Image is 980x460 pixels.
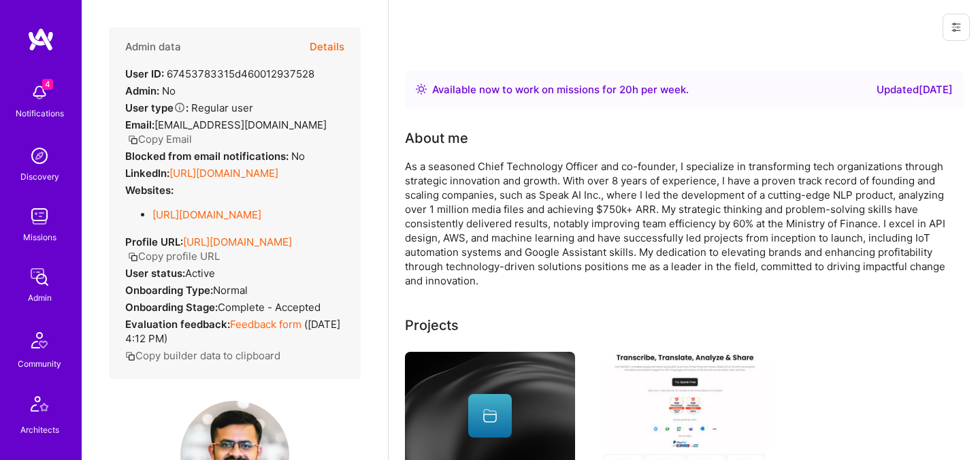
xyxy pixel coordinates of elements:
[125,101,253,115] div: Regular user
[432,82,689,98] div: Available now to work on missions for h per week .
[23,390,56,423] img: Architects
[27,27,54,52] img: logo
[42,79,53,90] span: 4
[218,301,321,314] span: Complete - Accepted
[169,167,278,180] a: [URL][DOMAIN_NAME]
[125,41,181,53] h4: Admin data
[405,159,949,288] div: As a seasoned Chief Technology Officer and co-founder, I specialize in transforming tech organiza...
[125,235,183,248] strong: Profile URL:
[128,252,138,262] i: icon Copy
[416,84,427,95] img: Availability
[20,423,59,437] div: Architects
[310,27,344,67] button: Details
[405,128,468,148] div: About me
[128,249,220,263] button: Copy profile URL
[125,301,218,314] strong: Onboarding Stage:
[125,149,305,163] div: No
[230,318,301,331] a: Feedback form
[26,79,53,106] img: bell
[152,208,261,221] a: [URL][DOMAIN_NAME]
[125,84,159,97] strong: Admin:
[125,118,154,131] strong: Email:
[125,167,169,180] strong: LinkedIn:
[28,291,52,305] div: Admin
[125,267,185,280] strong: User status:
[125,67,164,80] strong: User ID:
[20,169,59,184] div: Discovery
[26,203,53,230] img: teamwork
[23,324,56,357] img: Community
[213,284,248,297] span: normal
[125,348,280,363] button: Copy builder data to clipboard
[125,318,230,331] strong: Evaluation feedback:
[128,132,192,146] button: Copy Email
[128,135,138,145] i: icon Copy
[174,101,186,114] i: Help
[26,142,53,169] img: discovery
[125,284,213,297] strong: Onboarding Type:
[26,263,53,291] img: admin teamwork
[18,357,61,371] div: Community
[405,315,459,335] div: Projects
[125,184,174,197] strong: Websites:
[877,82,953,98] div: Updated [DATE]
[125,317,344,346] div: ( [DATE] 4:12 PM )
[16,106,64,120] div: Notifications
[619,83,632,96] span: 20
[125,84,176,98] div: No
[154,118,327,131] span: [EMAIL_ADDRESS][DOMAIN_NAME]
[23,230,56,244] div: Missions
[125,351,135,361] i: icon Copy
[125,101,189,114] strong: User type :
[125,67,314,81] div: 67453783315d460012937528
[185,267,215,280] span: Active
[125,150,291,163] strong: Blocked from email notifications:
[183,235,292,248] a: [URL][DOMAIN_NAME]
